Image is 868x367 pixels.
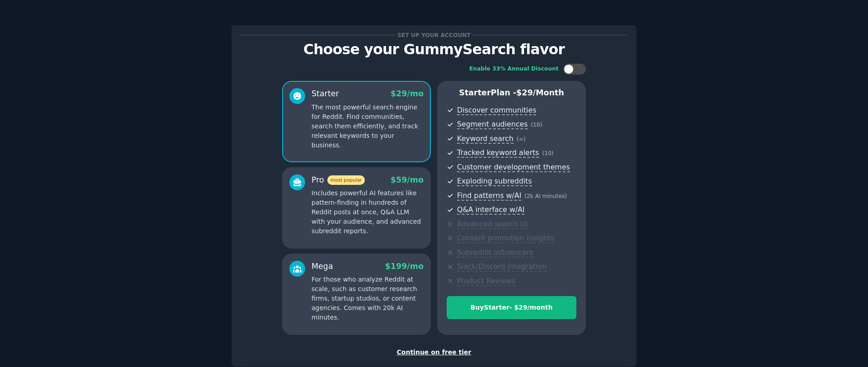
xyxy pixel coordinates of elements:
div: Starter [311,88,339,99]
span: Discover communities [457,106,536,115]
span: Set up your account [396,30,472,40]
p: For those who analyze Reddit at scale, such as customer research firms, startup studios, or conte... [311,275,424,322]
span: $ 29 /mo [391,89,424,98]
p: The most powerful search engine for Reddit. Find communities, search them efficiently, and track ... [311,103,424,150]
span: most popular [327,175,365,185]
span: Subreddit influencers [457,248,533,258]
div: Enable 33% Annual Discount [469,65,559,73]
span: ( 10 ) [542,150,553,156]
span: Q&A interface w/AI [457,205,524,215]
span: Slack/Discord integration [457,262,547,272]
p: Includes powerful AI features like pattern-finding in hundreds of Reddit posts at once, Q&A LLM w... [311,188,424,236]
div: Pro [311,174,365,186]
span: Customer development themes [457,163,570,172]
span: Product Reviews [457,277,515,286]
span: Tracked keyword alerts [457,148,539,158]
span: ( 10 ) [531,122,542,128]
div: Buy Starter - $ 29 /month [447,303,576,312]
span: ( 2k AI minutes ) [524,193,567,199]
p: Starter Plan - [447,87,576,99]
div: Mega [311,261,333,272]
p: Choose your GummySearch flavor [241,42,627,57]
span: Find patterns w/AI [457,191,521,201]
span: $ 29 /month [516,88,564,97]
span: Exploding subreddits [457,177,532,186]
div: Continue on free tier [241,348,627,357]
span: Content promotion insights [457,234,554,243]
span: Keyword search [457,134,514,144]
span: $ 199 /mo [385,262,424,271]
span: Advanced search UI [457,220,528,229]
button: BuyStarter- $29/month [447,296,576,319]
span: ( ∞ ) [517,136,526,142]
span: Segment audiences [457,120,528,129]
span: $ 59 /mo [391,175,424,184]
